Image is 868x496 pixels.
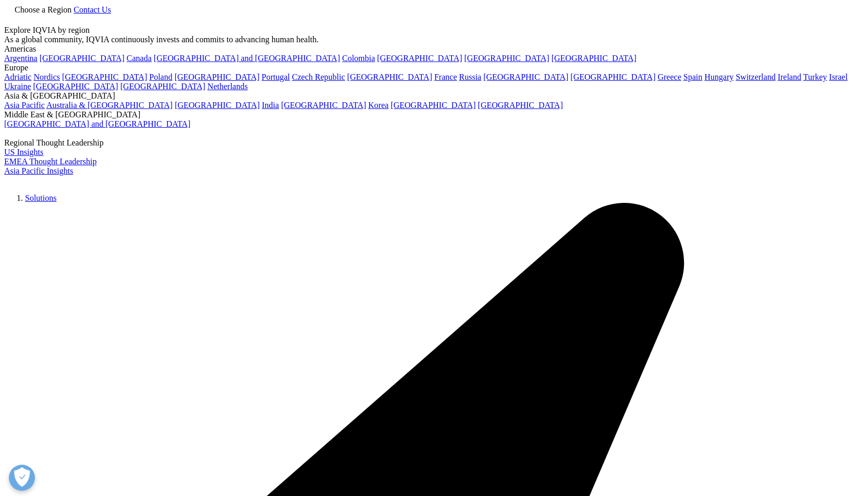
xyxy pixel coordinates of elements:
a: EMEA Thought Leadership [4,157,96,166]
a: [GEOGRAPHIC_DATA] [552,54,637,63]
div: Americas [4,44,864,54]
a: [GEOGRAPHIC_DATA] [347,72,432,81]
span: Choose a Region [15,5,71,14]
a: Asia Pacific Insights [4,166,73,175]
a: Adriatic [4,72,31,81]
a: Spain [683,72,702,81]
a: Russia [459,72,482,81]
a: [GEOGRAPHIC_DATA] [377,54,462,63]
a: Czech Republic [292,72,345,81]
a: Nordics [33,72,60,81]
a: [GEOGRAPHIC_DATA] [175,101,260,110]
a: Turkey [803,72,827,81]
a: Portugal [262,72,290,81]
a: [GEOGRAPHIC_DATA] [483,72,568,81]
a: India [262,101,279,110]
div: Asia & [GEOGRAPHIC_DATA] [4,91,864,101]
a: [GEOGRAPHIC_DATA] and [GEOGRAPHIC_DATA] [154,54,340,63]
a: France [434,72,457,81]
a: Korea [368,101,388,110]
a: [GEOGRAPHIC_DATA] [281,101,366,110]
a: US Insights [4,148,43,156]
a: [GEOGRAPHIC_DATA] [40,54,125,63]
a: Australia & [GEOGRAPHIC_DATA] [46,101,173,110]
a: Netherlands [207,82,248,91]
a: Solutions [25,193,56,202]
a: Switzerland [736,72,775,81]
a: Poland [149,72,172,81]
a: [GEOGRAPHIC_DATA] [120,82,205,91]
div: Middle East & [GEOGRAPHIC_DATA] [4,110,864,119]
a: [GEOGRAPHIC_DATA] [478,101,563,110]
button: Open Preferences [9,465,35,491]
a: Canada [127,54,152,63]
a: [GEOGRAPHIC_DATA] [390,101,475,110]
a: [GEOGRAPHIC_DATA] [33,82,118,91]
a: Argentina [4,54,38,63]
a: [GEOGRAPHIC_DATA] [464,54,549,63]
div: As a global community, IQVIA continuously invests and commits to advancing human health. [4,35,864,44]
a: Greece [657,72,681,81]
a: Hungary [704,72,733,81]
div: Regional Thought Leadership [4,138,864,148]
div: Europe [4,63,864,72]
a: Contact Us [74,5,111,14]
a: [GEOGRAPHIC_DATA] [175,72,260,81]
a: Ireland [778,72,801,81]
a: Asia Pacific [4,101,45,110]
a: [GEOGRAPHIC_DATA] [62,72,147,81]
a: Ukraine [4,82,31,91]
div: Explore IQVIA by region [4,26,864,35]
a: Colombia [342,54,375,63]
a: [GEOGRAPHIC_DATA] [570,72,655,81]
a: [GEOGRAPHIC_DATA] and [GEOGRAPHIC_DATA] [4,119,190,128]
a: Israel [829,72,848,81]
